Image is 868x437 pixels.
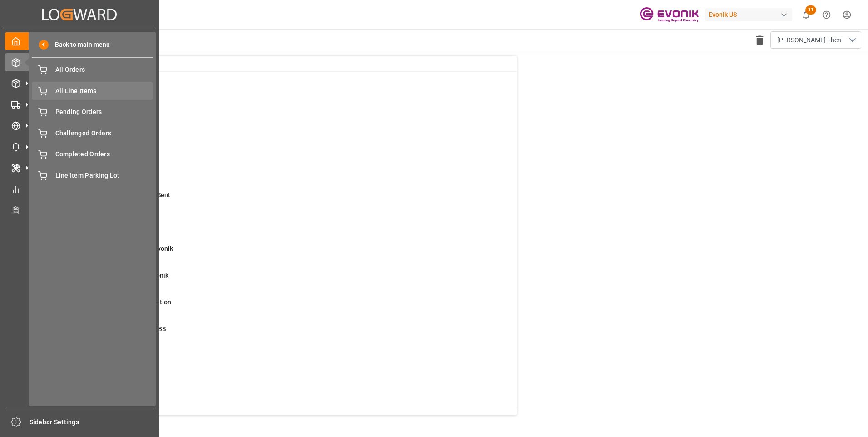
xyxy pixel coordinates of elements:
a: Pending Orders [32,103,153,121]
img: Evonik-brand-mark-Deep-Purple-RGB.jpeg_1700498283.jpeg [640,7,699,23]
a: 2TU : Pre-Leg Shipment # ErrorTransport Unit [47,378,505,397]
span: All Line Items [55,86,153,96]
a: Challenged Orders [32,124,153,142]
a: 2ETA > 10 Days , No ATA EnteredShipment [47,164,505,183]
span: Sidebar Settings [30,417,155,427]
a: Completed Orders [32,145,153,163]
span: [PERSON_NAME] Then [777,35,841,45]
button: show 11 new notifications [796,5,816,25]
a: 1Pending Bkg Request sent to ABSShipment [47,324,505,343]
span: Pending Orders [55,107,153,117]
a: My Cockpit [5,32,154,50]
a: 40ABS: No Init Bkg Conf DateShipment [47,110,505,129]
button: open menu [770,31,861,49]
a: My Reports [5,180,154,198]
a: 40ABS: Missing Booking ConfirmationShipment [47,298,505,317]
a: Transport Planner [5,201,154,219]
span: 11 [805,5,816,15]
a: 2Main-Leg Shipment # ErrorShipment [47,351,505,370]
span: All Orders [55,65,153,74]
a: 0Error Sales Order Update to EvonikShipment [47,271,505,290]
a: 11ABS: No Bkg Req Sent DateShipment [47,137,505,156]
a: All Orders [32,61,153,79]
a: 0MOT Missing at Order LevelSales Order-IVPO [47,83,505,102]
button: Evonik US [705,6,796,23]
div: Evonik US [705,8,792,21]
a: 19ETD>3 Days Past,No Cost Msg SentShipment [47,190,505,209]
span: Back to main menu [49,40,110,50]
span: Challenged Orders [55,129,153,138]
a: 2Error on Initial Sales Order to EvonikShipment [47,244,505,263]
button: Help Center [816,5,837,25]
a: All Line Items [32,82,153,99]
a: 3ETD < 3 Days,No Del # Rec'dShipment [47,217,505,236]
a: Line Item Parking Lot [32,166,153,184]
span: Completed Orders [55,149,153,159]
span: Line Item Parking Lot [55,171,153,180]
